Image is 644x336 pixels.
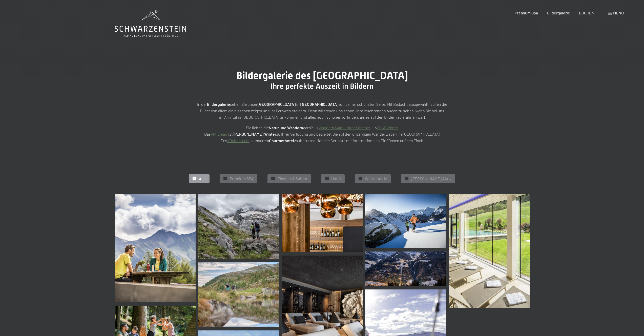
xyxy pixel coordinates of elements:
[269,138,294,143] strong: Gourmethotel
[258,102,338,107] strong: [GEOGRAPHIC_DATA] in [GEOGRAPHIC_DATA]
[198,194,279,259] img: Bildergalerie
[411,176,451,181] span: [PERSON_NAME] Aktiv
[613,10,624,15] span: Menü
[224,177,226,180] span: ✓
[199,176,206,181] span: Alle
[331,176,341,181] span: Hotel
[377,125,398,130] a: Ski & Winter
[198,262,279,327] img: Bildergalerie
[196,101,449,120] p: In der sehen Sie unser von seiner schönsten Seite. Mit Bedacht ausgewählt, sollen die Bilder von ...
[230,176,254,181] span: Premium SPA
[211,132,228,136] a: Aktivteam
[406,177,408,180] span: ✓
[449,194,530,308] img: Bildergalerie
[207,102,230,107] strong: Bildergalerie
[115,194,196,302] img: Bildergalerie
[365,251,446,286] img: Bildergalerie
[547,10,570,15] a: Bildergalerie
[365,194,446,248] img: Bildergalerie
[236,70,408,81] span: Bildergalerie des [GEOGRAPHIC_DATA]
[196,124,449,144] p: Sie lieben die gern? --> ---> Das ist zu Ihrer Verfügung und begleitet Sie auf den unzähligen Wan...
[227,138,250,143] a: Küchenteam
[233,132,276,136] strong: [PERSON_NAME] Winter
[579,10,594,15] a: BUCHEN
[326,177,328,180] span: ✓
[194,177,196,180] span: ✓
[365,176,387,181] span: Winter Aktiv
[319,125,370,130] a: Wandern&AktivitätenSommer
[269,125,303,130] strong: Natur und Wandern
[278,176,307,181] span: Zimmer & Suiten
[271,82,373,91] span: Ihre perfekte Auszeit in Bildern
[282,194,363,252] img: Bildergalerie
[360,177,362,180] span: ✓
[515,10,538,15] a: Premium Spa
[272,177,274,180] span: ✓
